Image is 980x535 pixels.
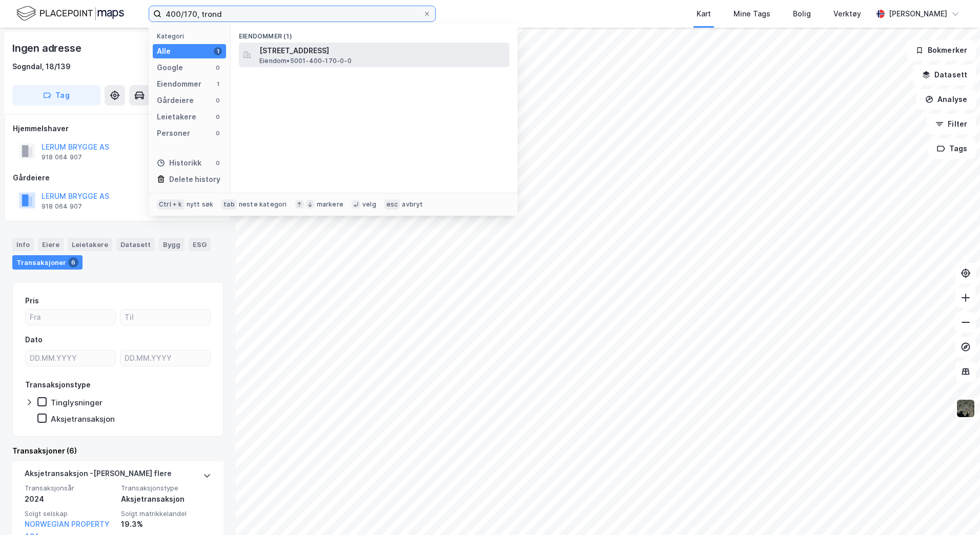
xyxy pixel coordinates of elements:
div: 0 [214,159,222,167]
div: Aksjetransaksjon - [PERSON_NAME] flere [25,467,172,484]
div: 6 [68,257,78,267]
input: Til [120,310,210,325]
div: 0 [214,96,222,105]
div: Bolig [793,8,811,20]
div: 1 [214,47,222,55]
div: velg [362,200,376,209]
div: Datasett [116,238,155,251]
div: Transaksjonstype [25,379,91,391]
div: Eiere [38,238,64,251]
div: esc [384,199,400,210]
button: Analyse [916,89,976,110]
div: Transaksjoner [12,255,83,270]
div: Ctrl + k [157,199,185,210]
button: Tag [12,85,100,106]
div: Kategori [157,32,226,40]
div: 0 [214,113,222,121]
div: markere [317,200,343,209]
div: Ingen adresse [12,40,83,56]
span: Solgt matrikkelandel [121,509,211,518]
div: Verktøy [833,8,861,20]
div: Mine Tags [733,8,770,20]
div: Historikk [157,157,201,169]
div: Kart [697,8,711,20]
img: 9k= [956,399,975,418]
input: DD.MM.YYYY [26,351,115,366]
div: Personer [157,127,190,139]
div: Kontrollprogram for chat [929,486,980,535]
button: Filter [927,114,976,134]
div: 2024 [25,493,115,505]
div: Leietakere [68,238,112,251]
input: DD.MM.YYYY [120,351,210,366]
div: Eiendommer [157,78,201,90]
div: Transaksjoner (6) [12,445,223,457]
div: tab [221,199,237,210]
div: Tinglysninger [51,398,103,407]
span: Transaksjonsår [25,484,115,492]
div: Delete history [169,173,220,186]
span: [STREET_ADDRESS] [259,45,505,57]
div: Aksjetransaksjon [121,493,211,505]
div: 918 064 907 [42,153,82,161]
span: Solgt selskap [25,509,115,518]
input: Søk på adresse, matrikkel, gårdeiere, leietakere eller personer [161,6,423,22]
iframe: Chat Widget [929,486,980,535]
div: Sogndal, 18/139 [12,60,71,73]
div: Google [157,61,183,74]
div: Pris [25,295,39,307]
span: Eiendom • 5001-400-170-0-0 [259,57,352,65]
div: Leietakere [157,111,196,123]
div: Alle [157,45,171,57]
div: avbryt [402,200,423,209]
button: Datasett [913,65,976,85]
div: Gårdeiere [13,172,223,184]
div: Gårdeiere [157,94,194,107]
div: 1 [214,80,222,88]
button: Bokmerker [907,40,976,60]
div: 0 [214,129,222,137]
div: ESG [189,238,211,251]
div: Info [12,238,34,251]
img: logo.f888ab2527a4732fd821a326f86c7f29.svg [16,5,124,23]
button: Tags [928,138,976,159]
div: 0 [214,64,222,72]
div: Hjemmelshaver [13,122,223,135]
input: Fra [26,310,115,325]
div: 19.3% [121,518,211,530]
div: Aksjetransaksjon [51,414,115,424]
div: Eiendommer (1) [231,24,518,43]
div: Dato [25,334,43,346]
div: neste kategori [239,200,287,209]
div: Bygg [159,238,185,251]
div: 918 064 907 [42,202,82,211]
div: [PERSON_NAME] [889,8,947,20]
span: Transaksjonstype [121,484,211,492]
div: nytt søk [187,200,214,209]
